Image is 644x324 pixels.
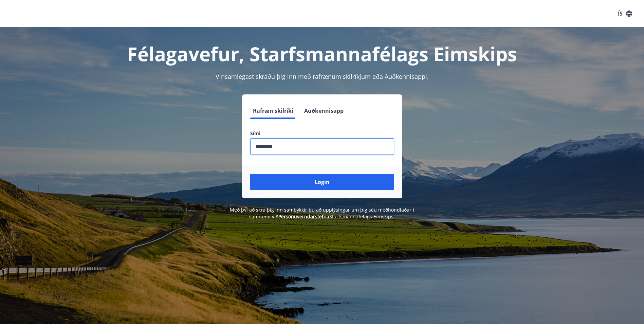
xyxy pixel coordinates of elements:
[250,130,394,137] label: Sími
[86,41,558,67] h1: Félagavefur, Starfsmannafélags Eimskips
[278,213,329,220] a: Persónuverndarstefna
[301,103,346,119] button: Auðkennisapp
[614,7,636,20] button: ÍS
[230,206,414,220] span: Með því að skrá þig inn samþykkir þú að upplýsingar um þig séu meðhöndlaðar í samræmi við Starfsm...
[250,174,394,190] button: Login
[250,103,296,119] button: Rafræn skilríki
[216,72,429,80] span: Vinsamlegast skráðu þig inn með rafrænum skilríkjum eða Auðkennisappi.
